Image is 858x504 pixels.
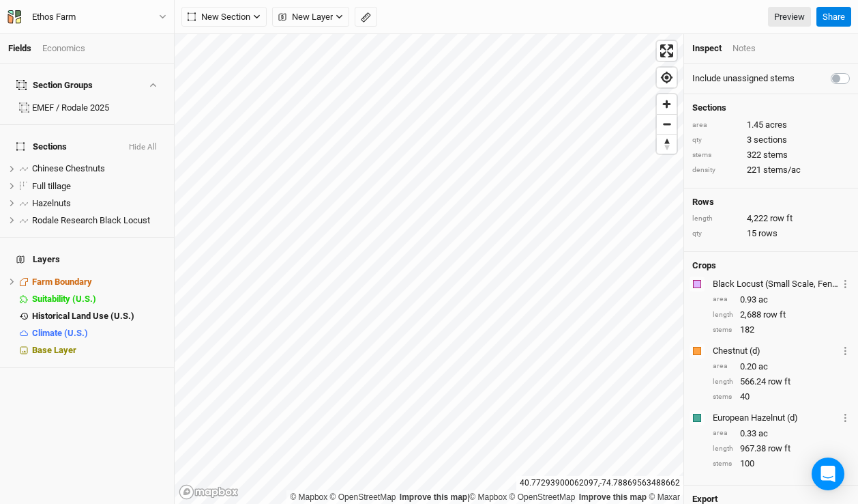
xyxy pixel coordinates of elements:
[272,7,349,27] button: New Layer
[175,34,683,504] canvas: Map
[8,246,166,273] h4: Layers
[32,10,76,24] div: Ethos Farm
[713,294,733,305] div: area
[692,197,850,208] h4: Rows
[32,163,105,173] span: Chinese Chestnuts
[713,412,838,424] div: European Hazelnut (d)
[692,120,740,130] div: area
[758,227,778,240] span: rows
[649,492,680,502] a: Maxar
[32,198,166,209] div: Hazelnuts
[42,42,85,55] div: Economics
[768,7,811,27] a: Preview
[765,119,787,131] span: acres
[713,428,850,440] div: 0.33
[179,484,239,500] a: Mapbox logo
[713,376,850,388] div: 566.24
[768,376,790,388] span: row ft
[812,458,844,490] div: Open Intercom Messenger
[713,324,850,336] div: 182
[290,492,327,502] a: Mapbox
[758,428,768,440] span: ac
[32,198,71,208] span: Hazelnuts
[128,143,158,152] button: Hide All
[8,43,31,53] a: Fields
[692,165,740,176] div: density
[770,212,793,225] span: row ft
[692,229,740,239] div: qty
[330,492,396,502] a: OpenStreetMap
[713,459,733,469] div: stems
[32,328,166,339] div: Climate (U.S.)
[713,345,838,357] div: Chestnut (d)
[188,10,250,24] span: New Section
[692,150,740,160] div: stems
[32,294,96,304] span: Suitability (U.S.)
[400,492,467,502] a: Improve this map
[32,277,92,287] span: Farm Boundary
[763,309,786,321] span: row ft
[32,277,166,288] div: Farm Boundary
[763,149,788,161] span: stems
[32,345,76,355] span: Base Layer
[355,7,377,27] button: Shortcut: M
[657,115,677,134] span: Zoom out
[713,278,838,290] div: Black Locust (Small Scale, Fenceposts Only)
[657,68,677,87] button: Find my location
[713,325,733,335] div: stems
[32,311,166,322] div: Historical Land Use (U.S.)
[713,294,850,306] div: 0.93
[692,260,716,271] h4: Crops
[754,134,787,146] span: sections
[579,492,647,502] a: Improve this map
[692,135,740,145] div: qty
[713,443,850,455] div: 967.38
[32,102,166,113] div: EMEF / Rodale 2025
[713,361,850,373] div: 0.20
[7,10,167,25] button: Ethos Farm
[692,214,740,224] div: length
[290,490,680,504] div: |
[763,164,801,176] span: stems/ac
[278,10,333,24] span: New Layer
[713,310,733,320] div: length
[692,164,850,176] div: 221
[509,492,576,502] a: OpenStreetMap
[713,391,850,403] div: 40
[657,135,677,154] span: Reset bearing to north
[32,181,71,191] span: Full tillage
[16,141,67,152] span: Sections
[692,119,850,131] div: 1.45
[32,345,166,356] div: Base Layer
[657,94,677,114] button: Zoom in
[32,328,88,338] span: Climate (U.S.)
[713,428,733,438] div: area
[147,81,158,89] button: Show section groups
[713,444,733,454] div: length
[692,42,722,55] div: Inspect
[758,361,768,373] span: ac
[32,181,166,192] div: Full tillage
[469,492,507,502] a: Mapbox
[692,72,795,85] label: Include unassigned stems
[692,212,850,225] div: 4,222
[713,309,850,321] div: 2,688
[841,276,850,292] button: Crop Usage
[713,392,733,402] div: stems
[692,149,850,161] div: 322
[713,361,733,372] div: area
[32,215,150,225] span: Rodale Research Black Locust
[32,215,166,226] div: Rodale Research Black Locust
[692,134,850,146] div: 3
[733,42,756,55] div: Notes
[657,41,677,61] button: Enter fullscreen
[758,294,768,306] span: ac
[692,227,850,240] div: 15
[692,102,850,113] h4: Sections
[16,80,93,91] div: Section Groups
[657,134,677,154] button: Reset bearing to north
